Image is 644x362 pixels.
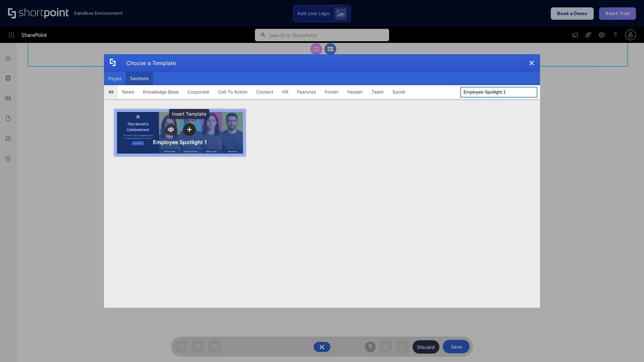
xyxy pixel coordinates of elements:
div: Employee Spotlight 1 [153,139,207,145]
button: News [118,85,139,99]
button: Social [388,85,410,99]
button: Knowledge Base [139,85,183,99]
button: Call To Action [214,85,252,99]
button: Features [293,85,320,99]
button: Corporate [183,85,214,99]
button: Footer [320,85,343,99]
button: Sections [126,72,153,85]
div: Choose a Template [121,55,176,71]
div: template selector [104,54,540,308]
iframe: Chat Widget [610,330,644,362]
button: All [104,85,118,99]
button: Contact [252,85,278,99]
button: Header [343,85,367,99]
button: HR [278,85,293,99]
input: Search [460,87,537,98]
button: Pages [104,72,126,85]
button: Team [367,85,388,99]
